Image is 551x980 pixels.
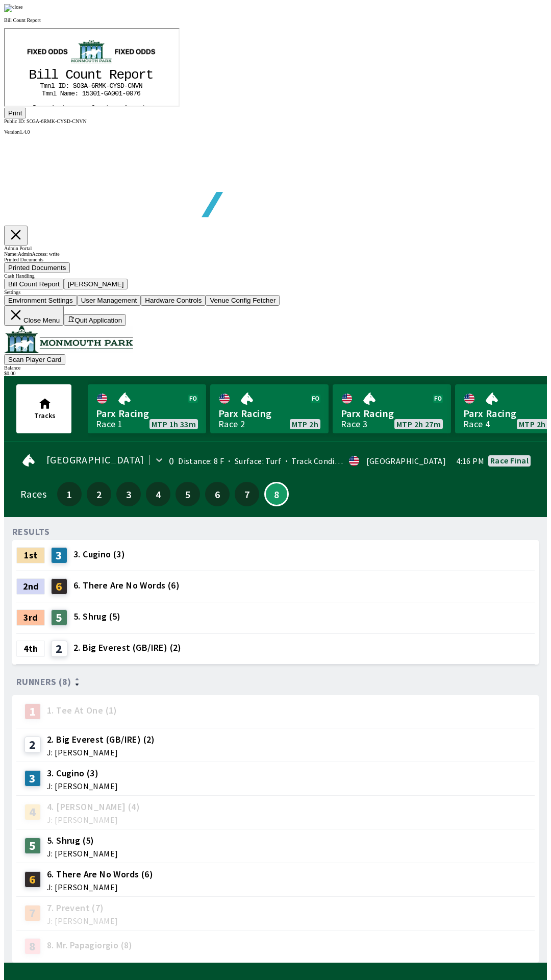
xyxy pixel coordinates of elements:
tspan: 1 [114,61,118,68]
button: 3 [116,482,141,506]
tspan: o [126,38,134,54]
button: 5 [176,482,200,506]
tspan: K [97,54,101,61]
button: 4 [146,482,170,506]
tspan: n [82,38,90,54]
div: 6 [24,871,41,888]
div: Races [20,490,46,498]
div: 8 [24,938,41,954]
span: [GEOGRAPHIC_DATA] [46,456,144,464]
tspan: n [134,76,138,83]
tspan: B [24,38,32,54]
tspan: N [127,54,131,61]
tspan: m [39,54,43,61]
div: Admin Portal [4,246,547,251]
span: 6. There Are No Words (6) [47,868,153,881]
tspan: M [93,54,97,61]
tspan: l [46,38,54,54]
tspan: m [40,61,44,68]
div: 3 [51,547,67,563]
div: 2 [51,641,67,657]
button: 7 [235,482,259,506]
tspan: C [122,54,127,61]
div: Race 4 [463,420,490,428]
span: J: [PERSON_NAME] [47,816,140,824]
tspan: n [49,76,54,83]
div: Name: Admin Access: write [4,251,547,257]
button: Close Menu [4,306,64,326]
iframe: ReportvIEWER [4,28,180,107]
div: Cash Handling [4,273,547,279]
tspan: 3 [84,61,88,68]
tspan: 6 [86,54,90,61]
span: 7. Prevent (7) [47,901,118,915]
tspan: A [79,54,83,61]
tspan: a [53,76,57,83]
tspan: G [99,61,103,68]
div: $ 0.00 [4,371,547,376]
img: venue logo [4,326,133,353]
span: 5 [178,491,197,498]
button: Printed Documents [4,262,70,273]
button: 1 [57,482,82,506]
button: Tracks [16,384,71,433]
div: [GEOGRAPHIC_DATA] [366,457,446,465]
span: 2. Big Everest (GB/IRE) (2) [47,733,155,746]
tspan: N [134,54,138,61]
button: Scan Player Card [4,354,65,365]
span: 8 [268,492,285,497]
tspan: r [64,76,68,83]
div: Race 3 [341,420,367,428]
span: 4:16 PM [456,457,484,465]
tspan: i [31,38,39,54]
div: Printed Documents [4,257,547,262]
tspan: u [130,76,134,83]
div: Public ID: [4,118,547,124]
span: Tracks [34,411,56,420]
tspan: l [46,54,50,61]
div: Race 1 [96,420,122,428]
span: 1. Tee At One (1) [47,704,117,717]
tspan: - [119,54,123,61]
tspan: C [86,76,90,83]
div: Settings [4,289,547,295]
div: 2 [24,737,41,753]
a: Parx RacingRace 1MTP 1h 33m [88,384,206,433]
span: Parx Racing [218,407,320,420]
p: Bill Count Report [4,17,547,23]
div: 4th [16,641,45,657]
tspan: C [105,54,109,61]
tspan: o [90,76,94,83]
div: 1st [16,547,45,563]
tspan: o [39,76,43,83]
tspan: N [55,61,59,68]
tspan: l [48,61,52,68]
div: 3rd [16,609,45,626]
span: 6. There Are No Words (6) [73,579,180,592]
tspan: t [141,38,149,54]
button: 8 [264,482,289,506]
tspan: o [61,76,65,83]
tspan: l [38,38,46,54]
tspan: : [70,61,74,68]
img: global tote logo [28,135,320,242]
tspan: - [83,54,87,61]
tspan: 0 [124,61,129,68]
button: 2 [87,482,111,506]
span: 1 [60,491,79,498]
tspan: S [112,54,116,61]
span: 5. Shrug (5) [73,610,121,623]
tspan: V [130,54,134,61]
tspan: m [42,76,46,83]
tspan: r [134,38,142,54]
tspan: 7 [128,61,132,68]
tspan: R [104,38,112,54]
span: 2 [89,491,109,498]
a: Parx RacingRace 2MTP 2h [210,384,329,433]
tspan: e [31,76,35,83]
span: Distance: 8 F [178,456,224,466]
tspan: I [53,54,57,61]
span: 5. Shrug (5) [47,834,118,847]
tspan: A [103,61,107,68]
